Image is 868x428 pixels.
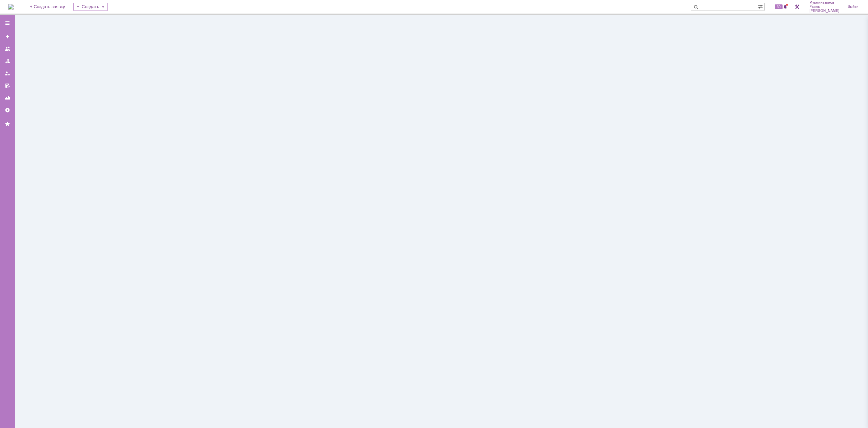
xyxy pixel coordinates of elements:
span: 30 [775,4,783,9]
span: [PERSON_NAME] [809,9,840,13]
a: Заявки на командах [2,43,13,54]
a: Мои заявки [2,68,13,79]
span: Мукминьзянов [809,1,834,5]
img: logo [8,4,14,10]
a: Мои согласования [2,80,13,91]
a: Создать заявку [2,31,13,42]
div: Создать [73,3,108,11]
a: Перейти на домашнюю страницу [8,4,14,10]
a: Настройки [2,105,13,115]
a: Отчеты [2,92,13,103]
a: Перейти в интерфейс администратора [793,3,801,11]
span: Раиль [809,5,820,9]
a: Заявки в моей ответственности [2,56,13,67]
span: Расширенный поиск [757,3,764,10]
